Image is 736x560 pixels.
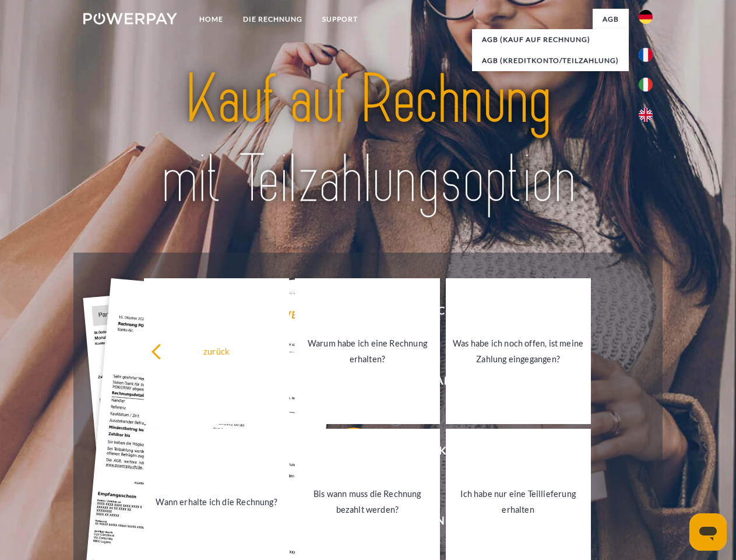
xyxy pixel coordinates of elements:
img: logo-powerpay-white.svg [83,13,177,24]
div: Ich habe nur eine Teillieferung erhalten [453,486,584,517]
img: title-powerpay_de.svg [111,56,625,223]
a: DIE RECHNUNG [233,9,312,30]
img: de [639,10,653,24]
a: AGB (Kauf auf Rechnung) [472,29,629,50]
img: fr [639,48,653,62]
a: Home [189,9,233,30]
div: Warum habe ich eine Rechnung erhalten? [302,335,433,367]
a: agb [593,9,629,30]
img: en [639,108,653,122]
img: it [639,78,653,92]
a: SUPPORT [312,9,368,30]
div: Wann erhalte ich die Rechnung? [151,494,282,509]
div: zurück [151,343,282,359]
div: Was habe ich noch offen, ist meine Zahlung eingegangen? [453,335,584,367]
a: Was habe ich noch offen, ist meine Zahlung eingegangen? [446,278,591,424]
a: AGB (Kreditkonto/Teilzahlung) [472,50,629,71]
iframe: Schaltfläche zum Öffnen des Messaging-Fensters [689,513,727,551]
div: Bis wann muss die Rechnung bezahlt werden? [302,486,433,517]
